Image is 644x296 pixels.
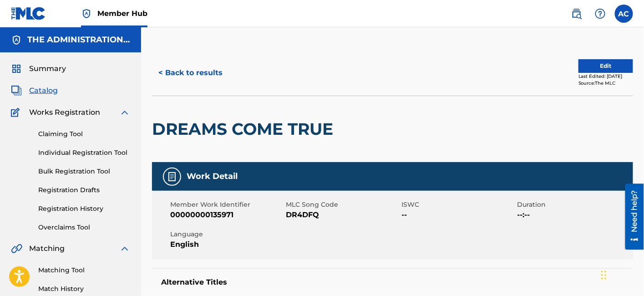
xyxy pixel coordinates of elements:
[38,204,130,214] a: Registration History
[29,63,66,74] span: Summary
[38,265,130,275] a: Matching Tool
[38,284,130,294] a: Match History
[517,200,631,209] span: Duration
[11,7,46,20] img: MLC Logo
[152,119,338,139] h2: DREAMS COME TRUE
[170,239,284,250] span: English
[29,107,100,118] span: Works Registration
[615,5,633,23] div: User Menu
[601,261,607,289] div: Drag
[578,80,633,87] div: Source: The MLC
[11,107,23,118] img: Works Registration
[38,148,130,158] a: Individual Registration Tool
[119,243,130,254] img: expand
[286,200,399,209] span: MLC Song Code
[591,5,609,23] div: Help
[152,61,229,84] button: < Back to results
[578,59,633,73] button: Edit
[598,252,644,296] iframe: Chat Widget
[119,107,130,118] img: expand
[38,223,130,232] a: Overclaims Tool
[38,185,130,195] a: Registration Drafts
[97,8,147,19] span: Member Hub
[187,171,238,182] h5: Work Detail
[11,85,58,96] a: CatalogCatalog
[29,85,58,96] span: Catalog
[11,35,22,46] img: Accounts
[10,6,22,48] div: Need help?
[38,129,130,139] a: Claiming Tool
[167,171,177,182] img: Work Detail
[578,73,633,80] div: Last Edited: [DATE]
[38,167,130,176] a: Bulk Registration Tool
[161,278,624,287] h5: Alternative Titles
[11,85,22,96] img: Catalog
[11,63,22,74] img: Summary
[517,209,631,220] span: --:--
[27,35,130,45] h5: THE ADMINISTRATION MP INC
[595,8,606,19] img: help
[402,209,515,220] span: --
[286,209,399,220] span: DR4DFQ
[619,184,644,250] iframe: Resource Center
[29,243,65,254] span: Matching
[568,5,586,23] a: Public Search
[170,209,284,220] span: 00000000135971
[81,8,92,19] img: Top Rightsholder
[11,63,66,74] a: SummarySummary
[571,8,582,19] img: search
[170,200,284,209] span: Member Work Identifier
[170,230,284,239] span: Language
[11,243,22,254] img: Matching
[402,200,515,209] span: ISWC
